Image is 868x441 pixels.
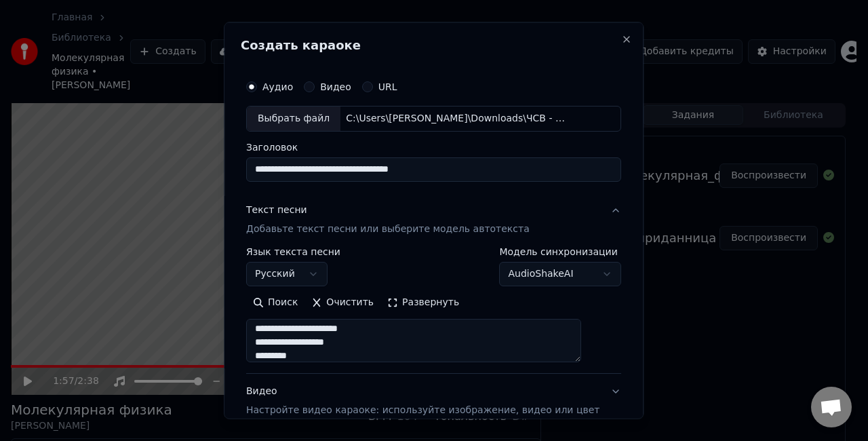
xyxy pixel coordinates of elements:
div: C:\Users\[PERSON_NAME]\Downloads\ЧСВ - [PERSON_NAME], [PERSON_NAME] Пират @snoopmusicbot.mp3 [340,112,571,126]
label: Аудио [262,82,293,92]
h2: Создать караоке [241,39,627,52]
div: Выбрать файл [247,107,340,131]
label: Модель синхронизации [500,246,622,256]
div: Видео [246,384,599,417]
label: URL [378,82,397,92]
button: Очистить [305,291,381,313]
label: Заголовок [246,142,621,151]
div: Текст песни [246,203,307,216]
div: Текст песниДобавьте текст песни или выберите модель автотекста [246,246,621,372]
label: Язык текста песни [246,246,340,256]
p: Настройте видео караоке: используйте изображение, видео или цвет [246,403,599,417]
button: Развернуть [380,291,466,313]
button: Поиск [246,291,304,313]
label: Видео [320,82,351,92]
p: Добавьте текст песни или выберите модель автотекста [246,222,530,235]
button: ВидеоНастройте видео караоке: используйте изображение, видео или цвет [246,373,621,427]
button: Текст песниДобавьте текст песни или выберите модель автотекста [246,192,621,246]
